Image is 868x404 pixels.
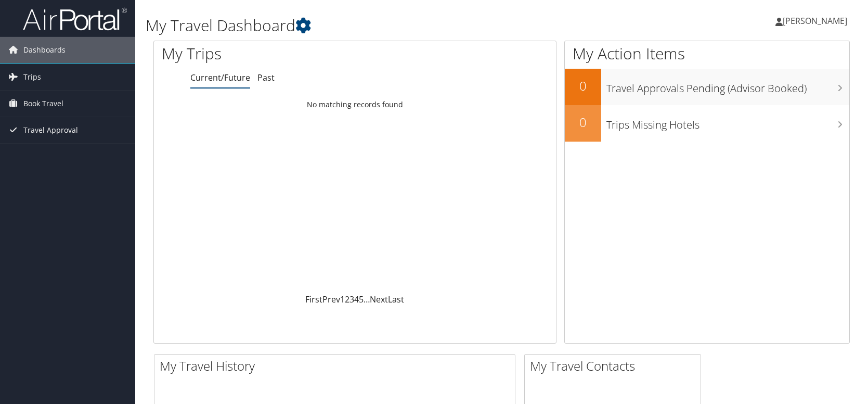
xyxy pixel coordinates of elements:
h2: My Travel History [160,357,515,375]
a: Next [370,294,388,305]
h3: Travel Approvals Pending (Advisor Booked) [606,76,849,96]
a: Last [388,294,404,305]
a: Past [257,72,275,83]
a: First [305,294,322,305]
img: airportal-logo.png [23,7,127,31]
h2: 0 [565,77,601,95]
h1: My Action Items [565,43,849,65]
a: 4 [354,294,359,305]
span: … [364,294,370,305]
a: Prev [322,294,340,305]
a: 2 [345,294,349,305]
span: Book Travel [23,91,63,117]
span: Trips [23,64,41,90]
a: 1 [340,294,345,305]
a: Current/Future [190,72,250,83]
a: [PERSON_NAME] [775,5,858,36]
a: 0Travel Approvals Pending (Advisor Booked) [565,69,849,105]
h3: Trips Missing Hotels [606,112,849,132]
a: 3 [349,294,354,305]
a: 0Trips Missing Hotels [565,105,849,142]
h1: My Trips [162,43,381,65]
h2: 0 [565,113,601,131]
span: [PERSON_NAME] [783,15,847,27]
h1: My Travel Dashboard [146,15,620,36]
span: Travel Approval [23,117,78,143]
td: No matching records found [154,95,556,114]
h2: My Travel Contacts [530,357,701,375]
span: Dashboards [23,37,66,63]
a: 5 [359,294,364,305]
